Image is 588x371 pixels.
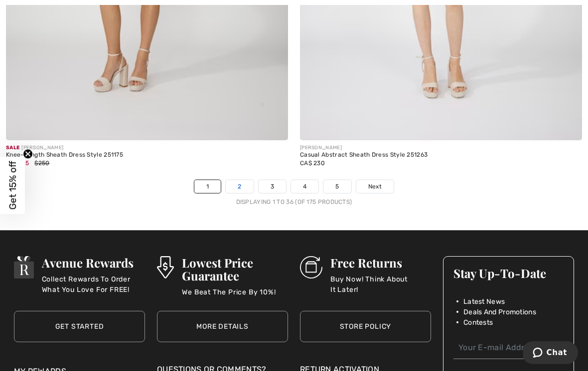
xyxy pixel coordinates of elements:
a: More Details [157,311,288,342]
a: Store Policy [300,311,431,342]
h3: Free Returns [330,256,431,269]
img: Avenue Rewards [14,256,34,278]
p: We Beat The Price By 10%! [182,287,288,307]
span: Sale [6,145,19,151]
input: Your E-mail Address [453,337,564,359]
h3: Stay Up-To-Date [453,267,564,279]
div: Casual Abstract Sheath Dress Style 251263 [300,152,582,159]
a: Next [356,180,394,193]
span: Contests [463,317,493,328]
div: Knee-Length Sheath Dress Style 251175 [6,152,288,159]
a: Get Started [14,311,145,342]
a: 5 [323,180,351,193]
span: Deals And Promotions [463,307,536,317]
div: [PERSON_NAME] [6,144,288,152]
span: Get 15% off [7,161,18,210]
h3: Lowest Price Guarantee [182,256,288,282]
div: [PERSON_NAME] [300,144,582,152]
span: $250 [34,160,49,167]
p: Collect Rewards To Order What You Love For FREE! [42,274,145,294]
h3: Avenue Rewards [42,256,145,269]
span: CA$ 230 [300,160,325,167]
a: 2 [226,180,253,193]
a: 3 [259,180,286,193]
span: Next [368,182,382,191]
a: 1 [194,180,221,193]
img: Free Returns [300,256,322,278]
p: Buy Now! Think About It Later! [330,274,431,294]
span: Latest News [463,296,505,307]
a: 4 [291,180,318,193]
img: Lowest Price Guarantee [157,256,174,278]
button: Close teaser [23,149,33,159]
iframe: Opens a widget where you can chat to one of our agents [523,341,578,366]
